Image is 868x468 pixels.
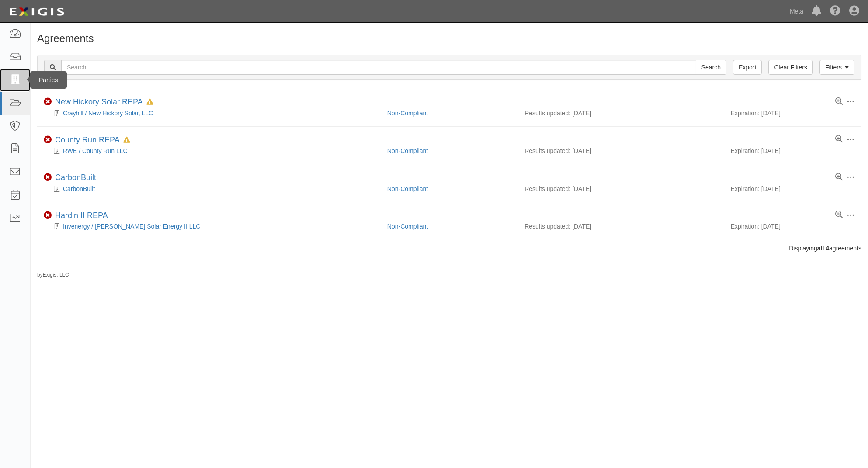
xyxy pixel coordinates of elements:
[37,271,69,279] small: by
[524,184,718,193] div: Results updated: [DATE]
[63,110,153,117] a: Crayhill / New Hickory Solar, LLC
[835,135,843,143] a: View results summary
[31,244,868,253] div: Displaying agreements
[55,135,130,145] div: County Run REPA
[44,109,381,118] div: Crayhill / New Hickory Solar, LLC
[44,211,52,219] i: Non-Compliant
[63,185,95,192] a: CarbonBuilt
[768,60,812,75] a: Clear Filters
[44,136,52,144] i: Non-Compliant
[123,137,130,143] i: In Default since 04/14/2025
[731,109,855,118] div: Expiration: [DATE]
[731,222,855,231] div: Expiration: [DATE]
[44,98,52,106] i: Non-Compliant
[44,222,381,231] div: Invenergy / Hardin Solar Energy II LLC
[55,173,96,182] a: CarbonBuilt
[524,222,718,231] div: Results updated: [DATE]
[731,184,855,193] div: Expiration: [DATE]
[63,147,128,154] a: RWE / County Run LLC
[55,211,108,221] div: Hardin II REPA
[146,99,153,105] i: In Default since 04/28/2025
[43,272,69,278] a: Exigis, LLC
[835,211,843,219] a: View results summary
[44,184,381,193] div: CarbonBuilt
[524,109,718,118] div: Results updated: [DATE]
[835,173,843,181] a: View results summary
[387,185,428,192] a: Non-Compliant
[55,135,120,144] a: County Run REPA
[524,146,718,155] div: Results updated: [DATE]
[696,60,726,75] input: Search
[61,60,696,75] input: Search
[835,98,843,106] a: View results summary
[55,97,153,107] div: New Hickory Solar REPA
[63,223,200,230] a: Invenergy / [PERSON_NAME] Solar Energy II LLC
[731,146,855,155] div: Expiration: [DATE]
[830,6,840,17] i: Help Center - Complianz
[44,146,381,155] div: RWE / County Run LLC
[819,60,854,75] a: Filters
[55,211,108,220] a: Hardin II REPA
[387,147,428,154] a: Non-Compliant
[817,245,829,252] b: all 4
[37,33,861,44] h1: Agreements
[55,97,143,106] a: New Hickory Solar REPA
[733,60,762,75] a: Export
[387,223,428,230] a: Non-Compliant
[387,110,428,117] a: Non-Compliant
[7,4,67,20] img: logo-5460c22ac91f19d4615b14bd174203de0afe785f0fc80cf4dbbc73dc1793850b.png
[785,3,808,20] a: Meta
[30,71,67,89] div: Parties
[55,173,96,183] div: CarbonBuilt
[44,173,52,181] i: Non-Compliant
